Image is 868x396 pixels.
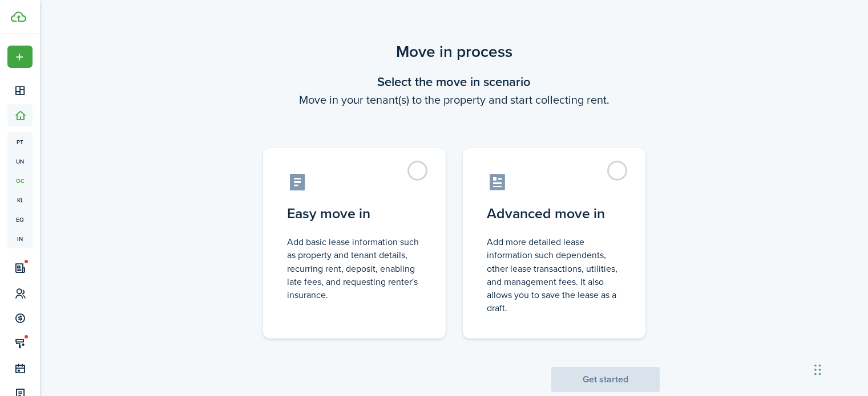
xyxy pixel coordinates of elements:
control-radio-card-description: Add more detailed lease information such dependents, other lease transactions, utilities, and man... [487,235,621,315]
scenario-title: Move in process [249,40,660,64]
a: kl [7,190,33,210]
a: oc [7,171,33,190]
a: eq [7,210,33,229]
a: in [7,229,33,248]
control-radio-card-description: Add basic lease information such as property and tenant details, recurring rent, deposit, enablin... [287,235,422,301]
div: Drag [814,353,821,387]
img: TenantCloud [11,11,26,22]
iframe: Chat Widget [811,341,868,396]
button: Open menu [7,46,33,68]
wizard-step-header-description: Move in your tenant(s) to the property and start collecting rent. [249,91,660,108]
control-radio-card-title: Easy move in [287,203,422,224]
control-radio-card-title: Advanced move in [487,203,621,224]
wizard-step-header-title: Select the move in scenario [249,72,660,91]
a: pt [7,132,33,152]
a: un [7,152,33,171]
